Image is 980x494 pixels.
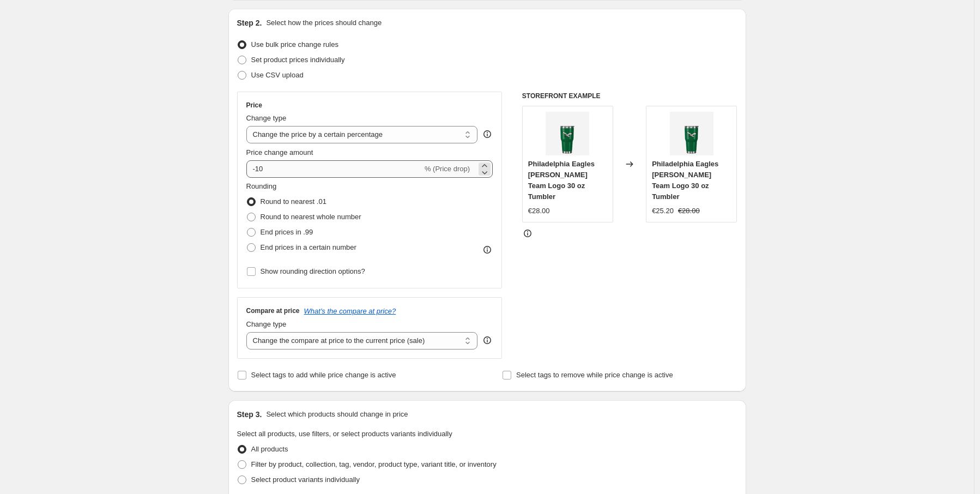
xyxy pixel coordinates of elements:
span: Select tags to add while price change is active [251,371,396,379]
span: Change type [246,320,287,328]
div: €28.00 [528,206,550,216]
span: End prices in .99 [261,228,313,236]
div: €25.20 [652,206,674,216]
span: Round to nearest whole number [261,213,361,221]
span: Filter by product, collection, tag, vendor, product type, variant title, or inventory [251,460,497,468]
span: Price change amount [246,148,313,156]
p: Select which products should change in price [266,409,408,420]
h2: Step 2. [237,17,262,28]
span: All products [251,445,288,453]
span: Use bulk price change rules [251,40,338,49]
h2: Step 3. [237,409,262,420]
h6: STOREFRONT EXAMPLE [522,92,737,100]
span: Philadelphia Eagles [PERSON_NAME] Team Logo 30 oz Tumbler [652,160,718,201]
div: help [482,129,493,140]
span: Select tags to remove while price change is active [516,371,673,379]
img: DWNFTLTUMRTRPE_p_80x.jpg [670,112,713,155]
h3: Compare at price [246,306,300,315]
img: DWNFTLTUMRTRPE_p_80x.jpg [546,112,589,155]
span: Use CSV upload [251,71,304,79]
span: Rounding [246,182,277,190]
input: -15 [246,160,422,178]
span: Set product prices individually [251,56,345,64]
span: Select all products, use filters, or select products variants individually [237,430,452,438]
div: help [482,335,493,346]
span: Show rounding direction options? [261,267,365,275]
h3: Price [246,101,262,110]
span: Change type [246,114,287,122]
span: End prices in a certain number [261,243,356,251]
span: Round to nearest .01 [261,197,326,206]
p: Select how the prices should change [266,17,382,28]
strike: €28.00 [678,206,700,216]
span: Philadelphia Eagles [PERSON_NAME] Team Logo 30 oz Tumbler [528,160,595,201]
button: What's the compare at price? [304,307,396,315]
span: % (Price drop) [425,165,470,173]
span: Select product variants individually [251,475,360,484]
